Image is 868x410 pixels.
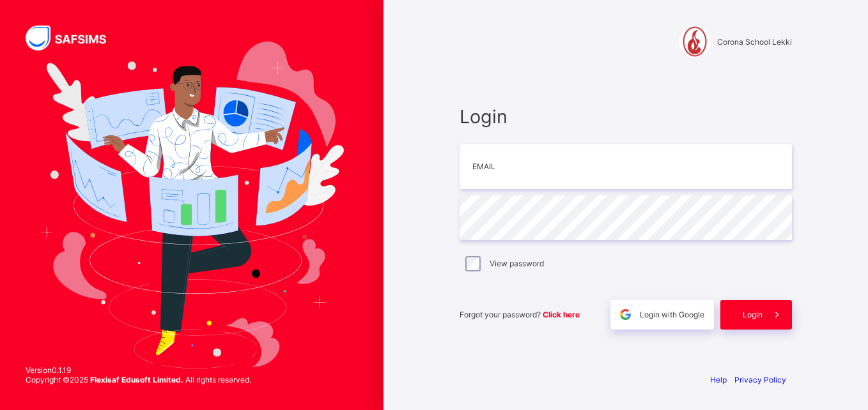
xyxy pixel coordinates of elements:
span: Version 0.1.19 [26,365,251,375]
label: View password [490,259,544,268]
span: Login [460,105,792,128]
span: Corona School Lekki [717,37,792,47]
span: Login [743,310,763,319]
img: Hero Image [40,42,344,368]
img: SAFSIMS Logo [26,26,121,50]
a: Click here [543,310,580,319]
span: Forgot your password? [460,310,580,319]
span: Login with Google [640,310,704,319]
a: Privacy Policy [734,375,786,384]
a: Help [710,375,727,384]
img: google.396cfc9801f0270233282035f929180a.svg [618,307,633,322]
strong: Flexisaf Edusoft Limited. [90,375,183,384]
span: Copyright © 2025 All rights reserved. [26,375,251,384]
